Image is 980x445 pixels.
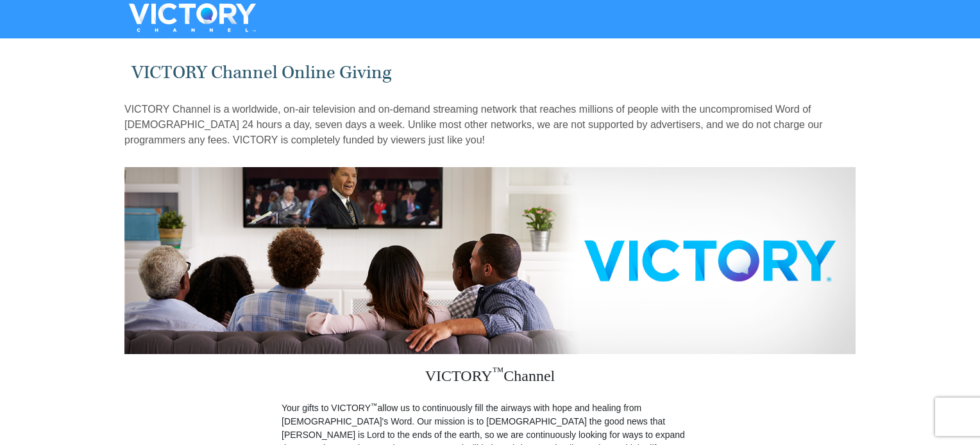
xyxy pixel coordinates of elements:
[493,365,504,378] sup: ™
[112,3,273,32] img: VICTORYTHON - VICTORY Channel
[371,401,378,409] sup: ™
[131,62,849,83] h1: VICTORY Channel Online Giving
[124,102,856,148] p: VICTORY Channel is a worldwide, on-air television and on-demand streaming network that reaches mi...
[282,354,698,401] h3: VICTORY Channel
